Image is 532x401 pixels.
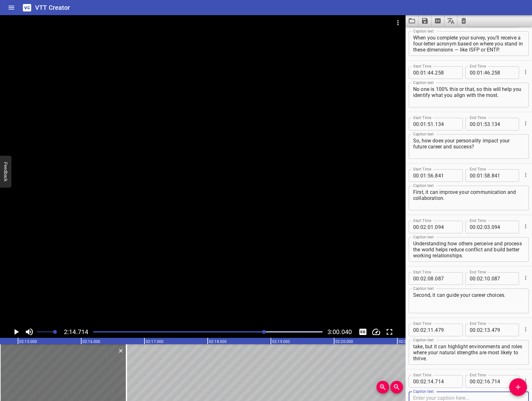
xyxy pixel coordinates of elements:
button: Cue Options [522,222,530,230]
textarea: When you complete your survey, you’ll receive a four-letter acronym based on where you stand in t... [413,35,524,53]
span: : [426,375,428,388]
span: : [419,118,420,130]
button: Cue Options [522,171,530,179]
span: . [434,221,435,233]
input: 01 [477,66,483,79]
input: 08 [428,272,434,285]
button: Delete [117,347,125,355]
textarea: Understanding how others perceive and process the world helps reduce conflict and build better wo... [413,241,524,259]
text: 02:17.000 [146,339,163,344]
input: 46 [484,66,490,79]
input: 841 [492,169,515,182]
input: 094 [435,221,458,233]
button: Change Playback Speed [370,326,382,338]
input: 00 [413,221,419,233]
button: Zoom In [376,381,389,393]
input: 51 [428,118,434,130]
input: 56 [428,169,434,182]
span: : [476,375,477,388]
textarea: First, it can improve your communication and collaboration. [413,189,524,207]
input: 01 [428,221,434,233]
input: 01 [477,118,483,130]
div: Cue Options [522,64,529,80]
span: : [419,324,420,336]
span: : [426,324,428,336]
span: : [426,118,428,130]
input: 02 [420,272,426,285]
input: 10 [484,272,490,285]
button: Toggle fullscreen [383,326,395,338]
input: 01 [420,66,426,79]
input: 02 [420,324,426,336]
span: : [426,169,428,182]
span: : [419,221,420,233]
button: Save captions to file [419,15,431,27]
input: 13 [484,324,490,336]
input: 00 [413,272,419,285]
input: 02 [420,221,426,233]
input: 58 [484,169,490,182]
input: 00 [470,272,476,285]
input: 02 [477,375,483,388]
button: Play/Pause [10,326,22,338]
input: 134 [492,118,515,130]
span: : [483,324,484,336]
span: . [434,66,435,79]
textarea: Second, it can guide your career choices. [413,292,524,310]
input: 01 [477,169,483,182]
button: Zoom Out [390,381,403,393]
span: 3:00.040 [327,328,352,336]
text: 02:16.000 [83,339,100,344]
textarea: So, how does your personality impact your future career and success? [413,138,524,156]
span: : [476,169,477,182]
span: : [419,272,420,285]
svg: Translate captions [447,17,455,25]
input: 02 [420,375,426,388]
input: 258 [492,66,515,79]
input: 087 [435,272,458,285]
input: 03 [484,221,490,233]
span: : [419,66,420,79]
svg: Clear captions [460,17,468,25]
span: . [490,272,492,285]
span: . [434,375,435,388]
span: Set video volume [53,330,57,334]
button: Clear captions [457,15,470,27]
input: 00 [413,66,419,79]
input: 00 [413,169,419,182]
input: 479 [435,324,458,336]
span: . [490,118,492,130]
input: 00 [413,324,419,336]
button: Toggle mute [23,326,35,338]
text: 02:20.000 [335,339,353,344]
button: Cue Options [522,68,530,76]
div: Cue Options [522,218,529,235]
span: : [426,221,428,233]
button: Cue Options [522,274,530,282]
input: 00 [470,66,476,79]
button: Cue Options [522,325,530,333]
span: 2:14.714 [64,328,88,336]
span: : [483,169,484,182]
text: 02:19.000 [272,339,290,344]
input: 16 [484,375,490,388]
button: Translate captions [444,15,457,27]
input: 01 [420,169,426,182]
input: 00 [470,169,476,182]
span: : [419,375,420,388]
span: : [426,66,428,79]
input: 02 [477,221,483,233]
span: : [476,66,477,79]
span: . [490,169,492,182]
div: Delete Cue [117,347,124,355]
h6: VTT Creator [35,3,70,13]
button: Cue Options [522,377,530,385]
span: : [476,221,477,233]
input: 00 [413,375,419,388]
input: 258 [435,66,458,79]
input: 02 [477,272,483,285]
input: 00 [470,324,476,336]
span: . [490,324,492,336]
span: . [490,66,492,79]
span: : [483,118,484,130]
